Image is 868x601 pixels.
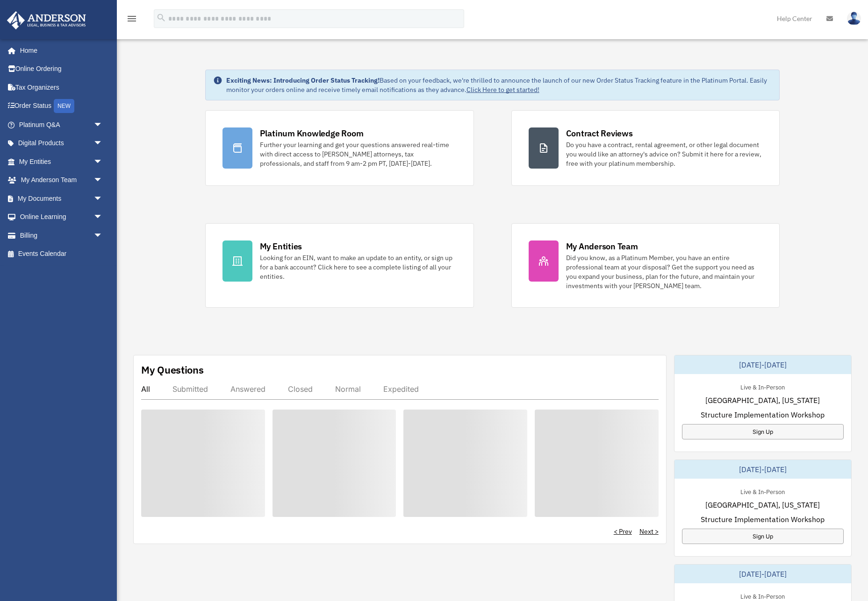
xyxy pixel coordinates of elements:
a: Contract Reviews Do you have a contract, rental agreement, or other legal document you would like... [511,110,780,186]
i: menu [126,13,137,24]
a: My Anderson Team Did you know, as a Platinum Member, you have an entire professional team at your... [511,223,780,308]
div: Live & In-Person [733,591,792,601]
div: Normal [335,384,361,394]
a: Sign Up [682,424,844,439]
a: My Documentsarrow_drop_down [7,189,117,208]
a: < Prev [614,527,632,536]
img: Anderson Advisors Platinum Portal [4,11,89,29]
a: My Anderson Teamarrow_drop_down [7,171,117,190]
a: Online Learningarrow_drop_down [7,208,117,226]
div: All [141,384,150,394]
a: Next > [639,527,659,536]
div: Live & In-Person [733,486,792,496]
div: Further your learning and get your questions answered real-time with direct access to [PERSON_NAM... [260,140,457,168]
img: User Pic [847,12,861,25]
div: My Questions [141,363,204,377]
a: Online Ordering [7,60,117,78]
a: Tax Organizers [7,78,117,97]
div: NEW [54,99,74,113]
i: search [156,13,166,23]
div: [DATE]-[DATE] [674,565,851,583]
span: arrow_drop_down [93,171,112,190]
div: Answered [230,384,265,394]
span: Structure Implementation Workshop [701,514,825,525]
div: Platinum Knowledge Room [260,127,364,139]
a: Sign Up [682,529,844,544]
a: Events Calendar [7,245,117,263]
div: Do you have a contract, rental agreement, or other legal document you would like an attorney's ad... [566,140,763,168]
div: Looking for an EIN, want to make an update to an entity, or sign up for a bank account? Click her... [260,253,457,281]
a: Platinum Knowledge Room Further your learning and get your questions answered real-time with dire... [205,110,474,186]
span: arrow_drop_down [93,189,112,208]
div: Expedited [383,384,419,394]
div: [DATE]-[DATE] [674,460,851,479]
span: arrow_drop_down [93,134,112,153]
div: [DATE]-[DATE] [674,355,851,374]
strong: Exciting News: Introducing Order Status Tracking! [226,76,380,85]
span: arrow_drop_down [93,208,112,227]
a: menu [126,16,137,24]
a: My Entities Looking for an EIN, want to make an update to an entity, or sign up for a bank accoun... [205,223,474,308]
a: Digital Productsarrow_drop_down [7,134,117,153]
a: Billingarrow_drop_down [7,226,117,245]
a: Platinum Q&Aarrow_drop_down [7,115,117,134]
div: My Anderson Team [566,240,638,252]
span: arrow_drop_down [93,226,112,245]
div: Closed [288,384,313,394]
span: [GEOGRAPHIC_DATA], [US_STATE] [705,499,820,510]
div: Live & In-Person [733,382,792,391]
span: Structure Implementation Workshop [701,409,825,420]
a: My Entitiesarrow_drop_down [7,152,117,171]
div: Did you know, as a Platinum Member, you have an entire professional team at your disposal? Get th... [566,253,763,290]
div: My Entities [260,240,302,252]
span: [GEOGRAPHIC_DATA], [US_STATE] [705,395,820,406]
span: arrow_drop_down [93,152,112,171]
div: Submitted [172,384,208,394]
span: arrow_drop_down [93,115,112,134]
div: Contract Reviews [566,127,633,139]
a: Click Here to get started! [466,85,539,94]
a: Order StatusNEW [7,97,117,116]
div: Based on your feedback, we're thrilled to announce the launch of our new Order Status Tracking fe... [226,76,772,94]
a: Home [7,41,112,60]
